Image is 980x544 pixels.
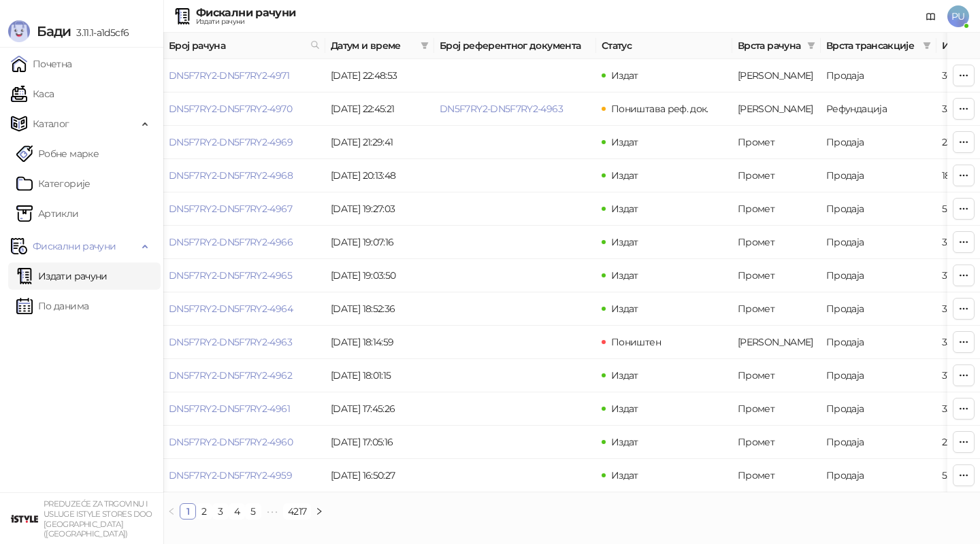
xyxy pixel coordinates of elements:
td: Продаја [821,126,936,159]
a: Почетна [11,50,72,78]
td: Продаја [821,392,936,426]
td: [DATE] 18:14:59 [325,326,434,359]
li: 4217 [283,503,311,520]
th: Врста трансакције [821,33,936,59]
td: DN5F7RY2-DN5F7RY2-4969 [163,126,325,159]
span: filter [804,35,818,56]
span: Поништен [611,336,661,348]
a: ArtikliАртикли [16,200,79,227]
td: Промет [732,359,821,392]
span: filter [920,35,934,56]
button: right [311,503,327,520]
td: Промет [732,192,821,226]
td: Промет [732,226,821,259]
a: Категорије [16,170,91,197]
td: [DATE] 18:01:15 [325,359,434,392]
span: Број рачуна [169,38,305,53]
a: 4 [229,504,244,519]
span: Издат [611,269,638,282]
td: Продаја [821,226,936,259]
td: Рефундација [821,92,936,126]
span: Каталог [33,110,69,137]
td: Промет [732,126,821,159]
span: filter [807,41,815,50]
span: filter [421,41,429,50]
span: filter [418,35,431,56]
span: Поништава реф. док. [611,103,708,115]
th: Број рачуна [163,33,325,59]
a: 3 [213,504,228,519]
td: DN5F7RY2-DN5F7RY2-4966 [163,226,325,259]
li: 1 [180,503,196,520]
a: 5 [246,504,261,519]
div: Фискални рачуни [196,7,295,18]
td: Продаја [821,292,936,326]
small: PREDUZEĆE ZA TRGOVINU I USLUGE ISTYLE STORES DOO [GEOGRAPHIC_DATA] ([GEOGRAPHIC_DATA]) [44,499,152,539]
td: [DATE] 19:27:03 [325,192,434,226]
td: DN5F7RY2-DN5F7RY2-4964 [163,292,325,326]
span: Издат [611,369,638,381]
a: 2 [197,504,212,519]
span: PU [947,5,969,27]
td: DN5F7RY2-DN5F7RY2-4962 [163,359,325,392]
td: [DATE] 21:29:41 [325,126,434,159]
th: Број референтног документа [434,33,596,59]
td: Промет [732,392,821,426]
span: Издат [611,136,638,148]
td: [DATE] 22:45:21 [325,92,434,126]
td: Аванс [732,92,821,126]
td: [DATE] 19:07:16 [325,226,434,259]
li: Претходна страна [163,503,180,520]
a: DN5F7RY2-DN5F7RY2-4959 [169,469,292,481]
td: DN5F7RY2-DN5F7RY2-4968 [163,159,325,192]
span: filter [923,41,931,50]
td: Промет [732,459,821,492]
span: Фискални рачуни [33,233,116,260]
td: DN5F7RY2-DN5F7RY2-4963 [163,326,325,359]
span: Издат [611,236,638,248]
span: left [167,507,176,515]
li: 4 [229,503,245,520]
a: Документација [920,5,942,27]
li: Следећа страна [311,503,327,520]
td: [DATE] 19:03:50 [325,259,434,292]
td: Аванс [732,326,821,359]
li: Следећих 5 Страна [261,503,283,520]
a: DN5F7RY2-DN5F7RY2-4967 [169,203,292,215]
td: Продаја [821,326,936,359]
th: Статус [596,33,732,59]
a: Каса [11,80,54,107]
td: [DATE] 17:45:26 [325,392,434,426]
td: [DATE] 17:05:16 [325,426,434,459]
span: right [315,507,323,515]
a: DN5F7RY2-DN5F7RY2-4960 [169,436,293,448]
span: Издат [611,203,638,215]
td: [DATE] 20:13:48 [325,159,434,192]
td: Промет [732,159,821,192]
a: 4217 [284,504,310,519]
a: DN5F7RY2-DN5F7RY2-4961 [169,403,290,415]
td: Промет [732,259,821,292]
a: DN5F7RY2-DN5F7RY2-4966 [169,236,293,248]
a: Робне марке [16,140,99,167]
td: Аванс [732,59,821,92]
span: Издат [611,303,638,315]
span: Датум и време [331,38,415,53]
td: [DATE] 22:48:53 [325,59,434,92]
td: Продаја [821,359,936,392]
li: 2 [196,503,212,520]
span: Издат [611,169,638,182]
td: DN5F7RY2-DN5F7RY2-4970 [163,92,325,126]
img: 64x64-companyLogo-77b92cf4-9946-4f36-9751-bf7bb5fd2c7d.png [11,505,38,532]
a: DN5F7RY2-DN5F7RY2-4970 [169,103,292,115]
td: Промет [732,292,821,326]
a: Издати рачуни [16,262,108,290]
a: DN5F7RY2-DN5F7RY2-4962 [169,369,292,381]
a: DN5F7RY2-DN5F7RY2-4964 [169,303,293,315]
span: Издат [611,403,638,415]
span: Издат [611,69,638,82]
a: По данима [16,292,88,320]
td: DN5F7RY2-DN5F7RY2-4959 [163,459,325,492]
td: DN5F7RY2-DN5F7RY2-4960 [163,426,325,459]
td: DN5F7RY2-DN5F7RY2-4965 [163,259,325,292]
